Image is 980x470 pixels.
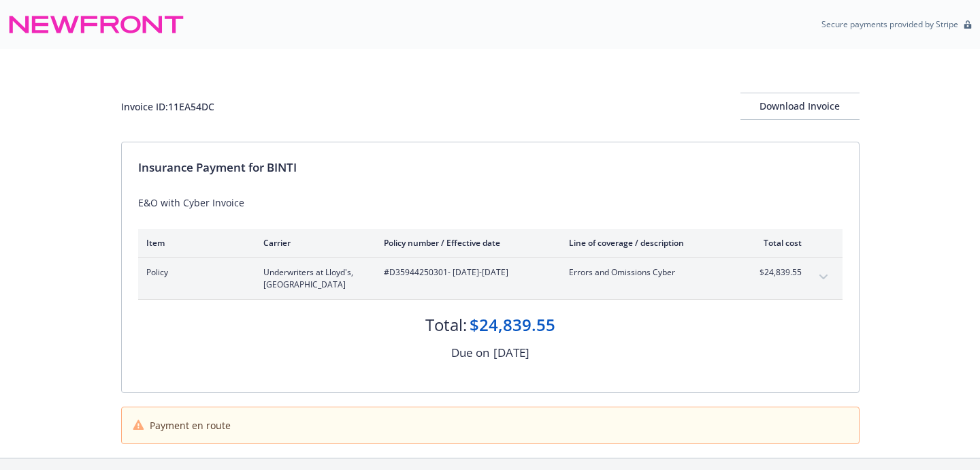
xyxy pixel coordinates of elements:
[813,266,834,288] button: expand content
[425,313,467,336] div: Total:
[821,18,958,30] p: Secure payments provided by Stripe
[384,266,547,279] span: #D35944250301 - [DATE]-[DATE]
[740,93,860,120] button: Download Invoice
[263,266,362,291] span: Underwriters at Lloyd's, [GEOGRAPHIC_DATA]
[451,344,489,362] div: Due on
[138,195,843,210] div: E&O with Cyber Invoice
[569,266,729,279] span: Errors and Omissions Cyber
[138,258,843,299] div: PolicyUnderwriters at Lloyd's, [GEOGRAPHIC_DATA]#D35944250301- [DATE]-[DATE]Errors and Omissions ...
[740,93,860,119] div: Download Invoice
[569,237,729,249] div: Line of coverage / description
[150,418,231,433] span: Payment en route
[751,266,802,279] span: $24,839.55
[146,266,242,279] span: Policy
[470,313,555,336] div: $24,839.55
[384,237,547,249] div: Policy number / Effective date
[263,237,362,249] div: Carrier
[146,237,242,249] div: Item
[751,237,802,249] div: Total cost
[121,99,214,114] div: Invoice ID: 11EA54DC
[138,159,843,176] div: Insurance Payment for BINTI
[493,344,529,362] div: [DATE]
